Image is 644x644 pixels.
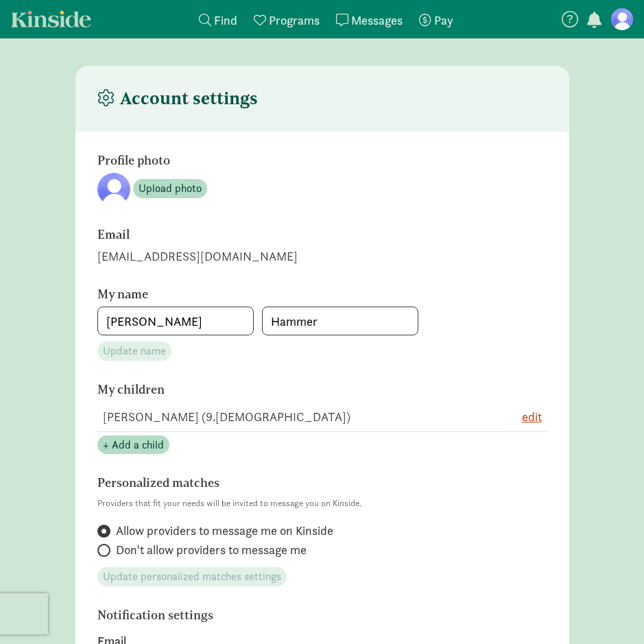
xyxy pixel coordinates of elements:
[522,407,542,426] button: edit
[11,10,91,27] a: Kinside
[351,12,403,28] span: Messages
[97,88,258,110] h4: Account settings
[116,523,333,539] span: Allow providers to message me on Kinside
[98,307,253,335] input: First name
[97,567,287,586] button: Update personalized matches settings
[103,437,164,453] span: + Add a child
[97,287,475,301] h6: My name
[97,495,547,512] p: Providers that fit your needs will be invited to message you on Kinside.
[103,343,166,359] span: Update name
[116,542,307,558] span: Don't allow providers to message me
[139,180,202,197] span: Upload photo
[97,342,171,361] button: Update name
[263,307,418,335] input: Last name
[97,383,475,396] h6: My children
[103,569,281,585] span: Update personalized matches settings
[434,12,453,28] span: Pay
[97,608,475,622] h6: Notification settings
[269,12,320,28] span: Programs
[97,476,475,490] h6: Personalized matches
[97,402,479,432] td: [PERSON_NAME] (9.[DEMOGRAPHIC_DATA])
[97,247,547,265] div: [EMAIL_ADDRESS][DOMAIN_NAME]
[97,436,169,455] button: + Add a child
[214,12,237,28] span: Find
[97,228,475,241] h6: Email
[133,179,207,198] button: Upload photo
[97,154,475,167] h6: Profile photo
